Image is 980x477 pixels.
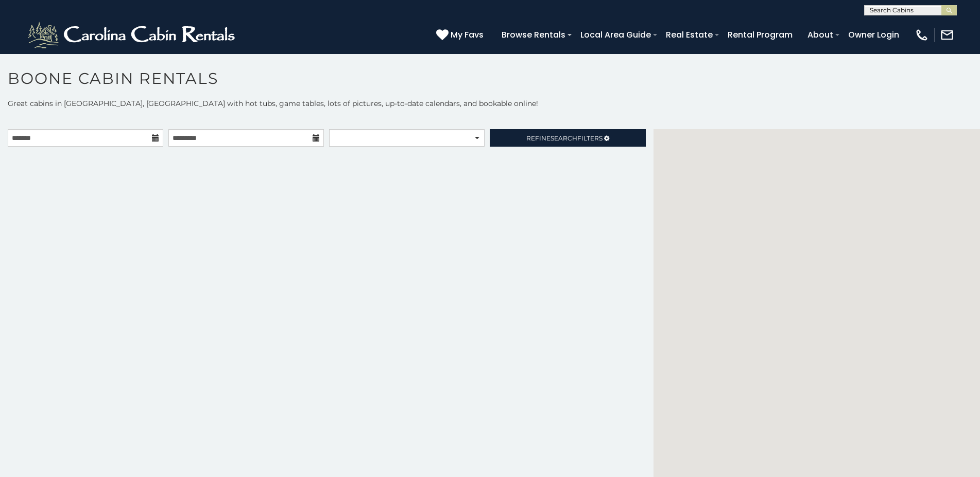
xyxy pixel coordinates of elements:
[940,28,954,42] img: mail-regular-white.png
[496,26,571,44] a: Browse Rentals
[843,26,904,44] a: Owner Login
[915,28,929,42] img: phone-regular-white.png
[436,28,486,42] a: My Favs
[490,129,645,147] a: RefineSearchFilters
[661,26,718,44] a: Real Estate
[451,28,484,41] span: My Favs
[723,26,798,44] a: Rental Program
[802,26,838,44] a: About
[26,20,239,50] img: White-1-2.png
[575,26,656,44] a: Local Area Guide
[526,134,603,142] span: Refine Filters
[551,134,577,142] span: Search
